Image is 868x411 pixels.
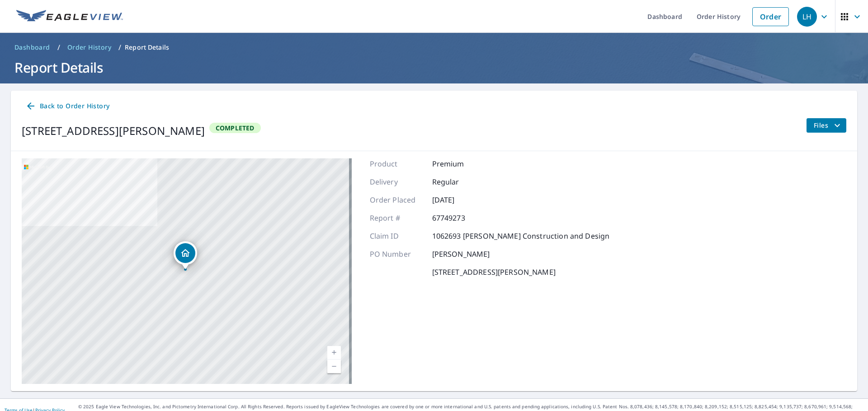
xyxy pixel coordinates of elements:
p: Report # [370,212,424,223]
button: filesDropdownBtn-67749273 [806,118,846,133]
a: Order [752,7,789,26]
p: Product [370,158,424,169]
p: Delivery [370,176,424,187]
p: [STREET_ADDRESS][PERSON_NAME] [432,267,556,277]
a: Current Level 17, Zoom In [327,346,341,360]
p: Claim ID [370,231,424,241]
span: Completed [210,124,260,132]
a: Back to Order History [22,98,113,115]
p: Premium [432,158,486,169]
p: Order Placed [370,194,424,205]
nav: breadcrumb [11,40,857,55]
span: Files [814,120,843,131]
p: PO Number [370,249,424,259]
p: Regular [432,176,486,187]
p: 67749273 [432,212,486,223]
span: Dashboard [14,43,50,52]
p: [DATE] [432,194,486,205]
span: Order History [67,43,111,52]
a: Dashboard [11,40,54,55]
h1: Report Details [11,58,857,77]
p: [PERSON_NAME] [432,249,490,259]
div: Dropped pin, building 1, Residential property, 14019 Rebecca Dr Philadelphia, PA 19116 [174,241,197,269]
img: EV Logo [16,10,123,23]
li: / [57,42,60,53]
p: Report Details [125,43,169,52]
li: / [118,42,121,53]
span: Back to Order History [25,101,109,112]
div: [STREET_ADDRESS][PERSON_NAME] [22,123,205,139]
p: 1062693 [PERSON_NAME] Construction and Design [432,231,610,241]
a: Order History [64,40,115,55]
a: Current Level 17, Zoom Out [327,360,341,373]
div: LH [797,7,817,27]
